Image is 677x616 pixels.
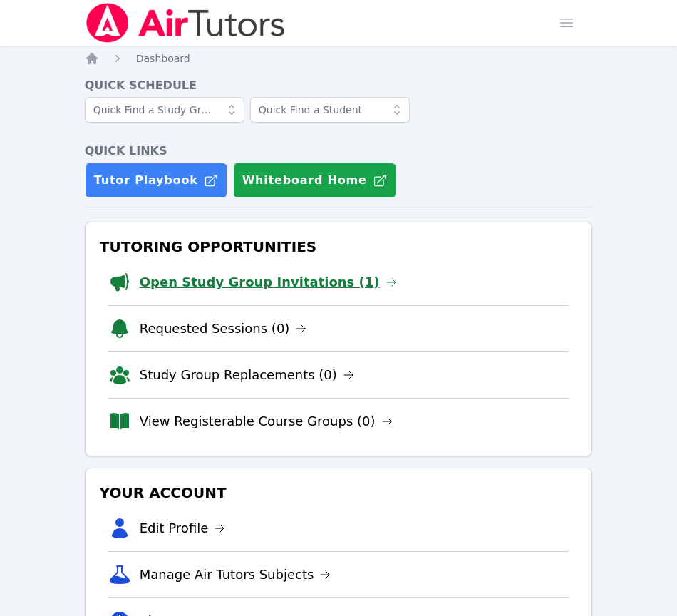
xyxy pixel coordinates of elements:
[85,143,593,160] h4: Quick Links
[140,518,226,538] a: Edit Profile
[85,97,244,123] input: Quick Find a Study Group
[250,97,410,123] input: Quick Find a Student
[97,480,581,505] h3: Your Account
[85,3,286,43] img: Air Tutors
[140,411,393,431] a: View Registerable Course Groups (0)
[85,163,227,198] a: Tutor Playbook
[136,51,190,66] a: Dashboard
[136,53,190,64] span: Dashboard
[85,51,593,66] nav: Breadcrumb
[140,319,307,339] a: Requested Sessions (0)
[140,565,331,585] a: Manage Air Tutors Subjects
[85,77,593,94] h4: Quick Schedule
[140,272,397,292] a: Open Study Group Invitations (1)
[140,365,354,385] a: Study Group Replacements (0)
[233,163,396,198] button: Whiteboard Home
[97,234,581,260] h3: Tutoring Opportunities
